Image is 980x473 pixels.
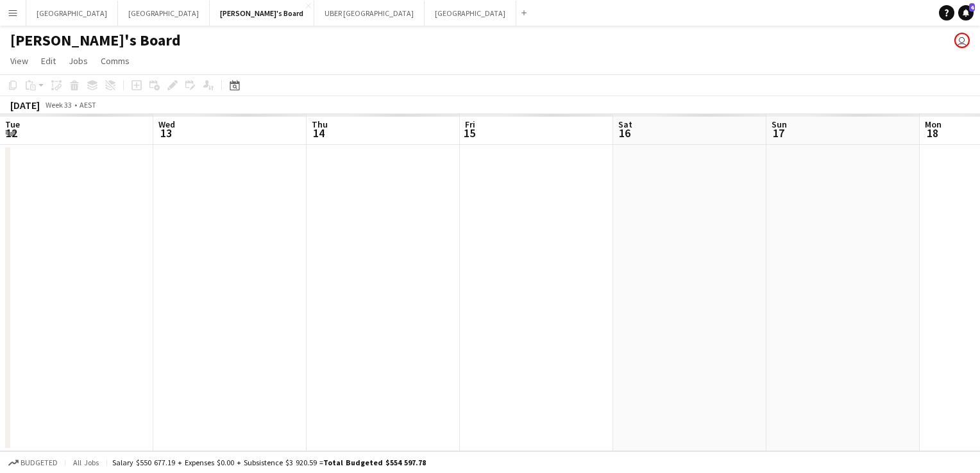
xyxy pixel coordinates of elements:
[10,99,40,112] div: [DATE]
[96,53,135,69] a: Comms
[63,53,93,69] a: Jobs
[312,119,328,130] span: Thu
[425,1,516,26] button: [GEOGRAPHIC_DATA]
[158,119,175,130] span: Wed
[41,55,56,67] span: Edit
[618,119,632,130] span: Sat
[156,126,175,140] span: 13
[118,1,210,26] button: [GEOGRAPHIC_DATA]
[925,119,942,130] span: Mon
[101,55,130,67] span: Comms
[923,126,942,140] span: 18
[969,3,975,12] span: 4
[6,456,60,470] button: Budgeted
[21,458,58,467] span: Budgeted
[463,126,475,140] span: 15
[5,53,33,69] a: View
[42,100,74,110] span: Week 33
[10,31,181,50] h1: [PERSON_NAME]'s Board
[954,33,970,48] app-user-avatar: Tennille Moore
[71,458,101,467] span: All jobs
[36,53,61,69] a: Edit
[616,126,632,140] span: 16
[772,119,787,130] span: Sun
[80,100,96,110] div: AEST
[10,55,28,67] span: View
[3,126,20,140] span: 12
[314,1,425,26] button: UBER [GEOGRAPHIC_DATA]
[210,1,314,26] button: [PERSON_NAME]'s Board
[5,119,20,130] span: Tue
[310,126,328,140] span: 14
[323,458,426,467] span: Total Budgeted $554 597.78
[112,458,426,467] div: Salary $550 677.19 + Expenses $0.00 + Subsistence $3 920.59 =
[958,5,974,21] a: 4
[69,55,88,67] span: Jobs
[770,126,787,140] span: 17
[26,1,118,26] button: [GEOGRAPHIC_DATA]
[465,119,475,130] span: Fri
